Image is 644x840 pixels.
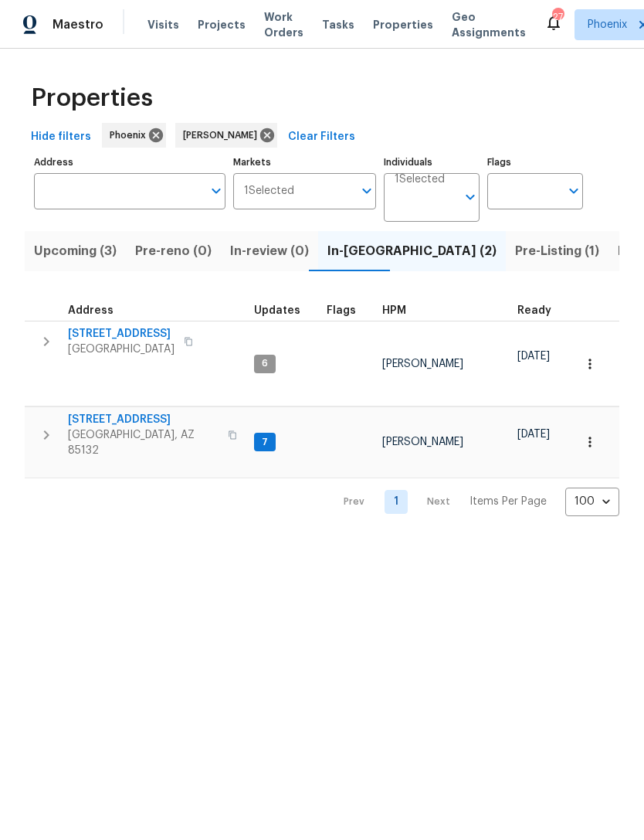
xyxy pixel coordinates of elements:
[384,158,480,167] label: Individuals
[487,158,583,167] label: Flags
[68,326,175,342] span: [STREET_ADDRESS]
[517,305,565,316] div: Earliest renovation start date (first business day after COE or Checkout)
[552,9,563,25] div: 27
[563,180,585,202] button: Open
[68,412,219,427] span: [STREET_ADDRESS]
[329,488,619,516] nav: Pagination Navigation
[565,481,619,522] div: 100
[175,123,277,148] div: [PERSON_NAME]
[135,240,212,262] span: Pre-reno (0)
[68,342,175,357] span: [GEOGRAPHIC_DATA]
[31,128,91,147] span: Hide filters
[517,351,550,362] span: [DATE]
[244,185,294,198] span: 1 Selected
[459,186,481,208] button: Open
[31,90,153,106] span: Properties
[230,240,309,262] span: In-review (0)
[356,180,378,202] button: Open
[198,17,246,32] span: Projects
[256,357,274,370] span: 6
[515,240,599,262] span: Pre-Listing (1)
[25,123,97,151] button: Hide filters
[517,429,550,440] span: [DATE]
[382,359,463,369] span: [PERSON_NAME]
[147,17,179,32] span: Visits
[469,494,547,509] p: Items Per Page
[382,437,463,447] span: [PERSON_NAME]
[517,305,551,316] span: Ready
[254,305,300,316] span: Updates
[327,305,356,316] span: Flags
[34,240,117,262] span: Upcoming (3)
[395,173,445,186] span: 1 Selected
[110,128,152,143] span: Phoenix
[452,9,526,40] span: Geo Assignments
[233,158,377,167] label: Markets
[68,427,219,458] span: [GEOGRAPHIC_DATA], AZ 85132
[183,128,263,143] span: [PERSON_NAME]
[256,436,274,449] span: 7
[322,19,354,30] span: Tasks
[68,305,114,316] span: Address
[385,490,408,514] a: Goto page 1
[373,17,433,32] span: Properties
[382,305,406,316] span: HPM
[288,128,355,147] span: Clear Filters
[102,123,166,148] div: Phoenix
[34,158,225,167] label: Address
[588,17,627,32] span: Phoenix
[282,123,361,151] button: Clear Filters
[327,240,497,262] span: In-[GEOGRAPHIC_DATA] (2)
[53,17,103,32] span: Maestro
[264,9,303,40] span: Work Orders
[205,180,227,202] button: Open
